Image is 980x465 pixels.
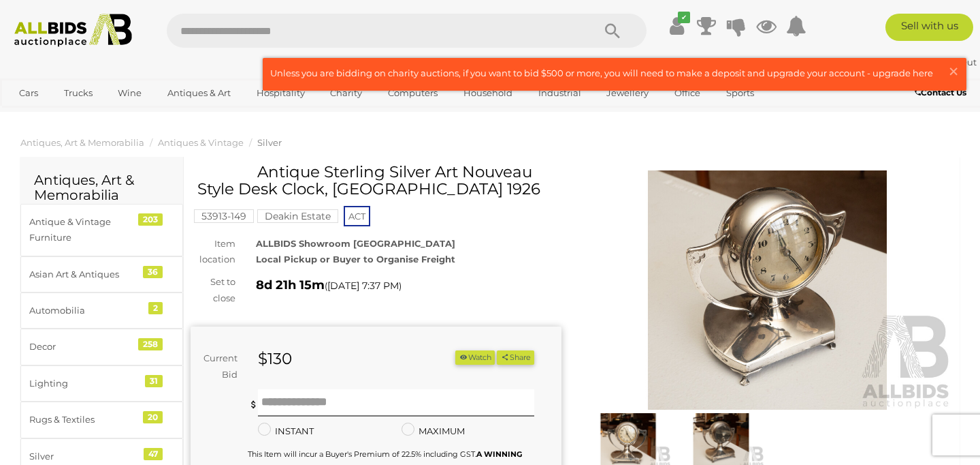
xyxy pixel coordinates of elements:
[29,412,142,427] div: Rugs & Textiles
[143,411,163,423] div: 20
[344,206,370,226] span: ACT
[932,57,935,67] span: |
[10,104,125,127] a: [GEOGRAPHIC_DATA]
[29,376,142,391] div: Lighting
[20,292,183,329] a: Automobilia 2
[138,338,163,350] div: 258
[180,274,246,306] div: Set to close
[455,350,495,365] li: Watch this item
[257,211,338,222] a: Deakin Estate
[915,87,966,97] b: Contact Us
[497,350,534,365] button: Share
[755,57,930,67] strong: [EMAIL_ADDRESS][DOMAIN_NAME]
[885,14,973,41] a: Sell with us
[20,204,183,256] a: Antique & Vintage Furniture 203
[29,303,142,318] div: Automobilia
[666,82,709,104] a: Office
[257,137,282,148] a: Silver
[158,137,244,148] a: Antiques & Vintage
[529,82,590,104] a: Industrial
[145,375,163,387] div: 31
[55,82,101,104] a: Trucks
[194,211,254,222] a: 53913-149
[34,172,169,202] h2: Antiques, Art & Memorabilia
[379,82,446,104] a: Computers
[755,57,932,67] a: [EMAIL_ADDRESS][DOMAIN_NAME]
[10,82,47,104] a: Cars
[109,82,150,104] a: Wine
[29,267,142,282] div: Asian Art & Antiques
[143,266,163,278] div: 36
[578,14,647,48] button: Search
[29,214,142,246] div: Antique & Vintage Furniture
[937,57,977,67] a: Sign Out
[20,137,144,148] a: Antiques, Art & Memorabilia
[666,14,687,38] a: ✔
[256,277,325,292] strong: 8d 21h 15m
[148,302,163,314] div: 2
[257,209,338,223] mark: Deakin Estate
[194,209,254,223] mark: 53913-149
[321,82,371,104] a: Charity
[248,82,314,104] a: Hospitality
[402,423,465,439] label: MAXIMUM
[258,423,314,439] label: INSTANT
[29,339,142,355] div: Decor
[455,350,495,365] button: Watch
[256,254,455,265] strong: Local Pickup or Buyer to Organise Freight
[20,365,183,402] a: Lighting 31
[159,82,240,104] a: Antiques & Art
[138,213,163,226] div: 203
[144,448,163,460] div: 47
[455,82,521,104] a: Household
[20,256,183,292] a: Asian Art & Antiques 36
[20,402,183,438] a: Rugs & Textiles 20
[327,280,399,292] span: [DATE] 7:37 PM
[258,349,292,368] strong: $130
[717,82,763,104] a: Sports
[678,12,690,23] i: ✔
[191,350,248,382] div: Current Bid
[197,164,558,198] h1: Antique Sterling Silver Art Nouveau Style Desk Clock, [GEOGRAPHIC_DATA] 1926
[598,82,657,104] a: Jewellery
[256,238,455,249] strong: ALLBIDS Showroom [GEOGRAPHIC_DATA]
[947,58,960,85] span: ×
[7,14,140,47] img: Allbids.com.au
[325,280,402,291] span: ( )
[180,236,246,268] div: Item location
[582,170,953,410] img: Antique Sterling Silver Art Nouveau Style Desk Clock, Birmingham 1926
[915,85,970,100] a: Contact Us
[29,449,142,464] div: Silver
[20,329,183,365] a: Decor 258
